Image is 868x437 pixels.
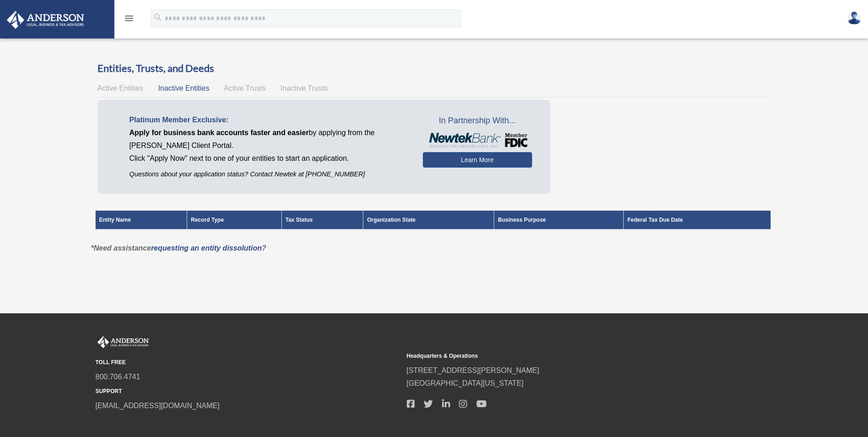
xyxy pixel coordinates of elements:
[281,211,363,230] th: Tax Status
[97,84,143,92] span: Active Entities
[423,152,532,168] a: Learn More
[124,13,135,24] i: menu
[280,84,328,92] span: Inactive Trusts
[96,358,400,367] small: TOLL FREE
[423,114,532,128] span: In Partnership With...
[129,169,409,180] p: Questions about your application status? Contact Newtek at [PHONE_NUMBER]
[91,244,266,252] em: *Need assistance ?
[624,211,771,230] th: Federal Tax Due Date
[407,379,524,387] a: [GEOGRAPHIC_DATA][US_STATE]
[407,366,539,374] a: [STREET_ADDRESS][PERSON_NAME]
[96,373,140,381] a: 800.706.4741
[847,11,861,25] img: User Pic
[187,211,281,230] th: Record Type
[96,336,151,348] img: Anderson Advisors Platinum Portal
[224,84,266,92] span: Active Trusts
[494,211,624,230] th: Business Purpose
[96,387,400,396] small: SUPPORT
[96,402,220,410] a: [EMAIL_ADDRESS][DOMAIN_NAME]
[129,126,409,152] p: by applying from the [PERSON_NAME] Client Portal.
[129,114,409,126] p: Platinum Member Exclusive:
[427,133,528,147] img: NewtekBankLogoSM.png
[151,244,262,252] a: requesting an entity dissolution
[158,84,209,92] span: Inactive Entities
[129,152,409,165] p: Click "Apply Now" next to one of your entities to start an application.
[124,16,135,24] a: menu
[129,129,309,137] span: Apply for business bank accounts faster and easier
[97,61,769,76] h3: Entities, Trusts, and Deeds
[407,351,712,361] small: Headquarters & Operations
[95,211,187,230] th: Entity Name
[153,12,163,22] i: search
[363,211,494,230] th: Organization State
[4,11,87,29] img: Anderson Advisors Platinum Portal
